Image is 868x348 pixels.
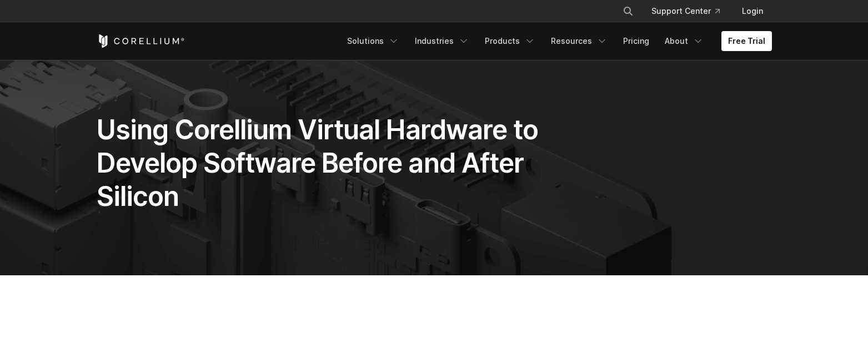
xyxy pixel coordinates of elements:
a: Solutions [340,31,406,51]
div: Navigation Menu [609,1,772,21]
a: Pricing [616,31,656,51]
a: Free Trial [721,31,772,51]
a: Support Center [643,1,729,21]
h1: Using Corellium Virtual Hardware to Develop Software Before and After Silicon [97,113,539,213]
a: Corellium Home [97,34,185,48]
button: Search [618,1,638,21]
a: Resources [544,31,614,51]
a: Login [733,1,772,21]
a: About [658,31,710,51]
a: Products [478,31,542,51]
div: Navigation Menu [340,31,772,51]
a: Industries [408,31,476,51]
